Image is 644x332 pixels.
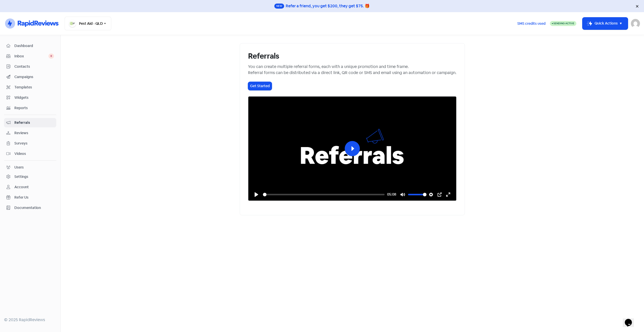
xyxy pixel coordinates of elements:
[14,174,28,179] div: Settings
[4,72,56,82] a: Campaigns
[14,105,54,111] span: Reports
[631,19,640,28] img: User
[286,3,370,9] div: Refer a friend, you get $200, they get $75. 🎁
[623,312,639,327] iframe: chat widget
[248,64,457,76] div: You can create multiple referral forms, each with a unique promotion and time frame. Referral for...
[4,139,56,148] a: Surveys
[14,205,54,210] span: Documentation
[4,172,56,181] a: Settings
[550,20,576,27] a: Sending Active
[65,17,111,30] button: Pest Aid - QLD
[4,83,56,92] a: Templates
[14,74,54,80] span: Campaigns
[517,21,546,26] span: SMS credits used
[14,85,54,90] span: Templates
[252,191,260,199] button: Play
[4,103,56,113] a: Reports
[14,141,54,146] span: Surveys
[345,141,360,156] button: Play
[4,118,56,127] a: Referrals
[582,17,628,30] button: Quick Actions
[14,54,48,59] span: Inbox
[387,192,396,198] div: Current time
[408,192,426,197] input: Volume
[513,20,550,26] a: SMS credits used
[14,64,54,69] span: Contacts
[4,182,56,192] a: Account
[4,149,56,158] a: Videos
[553,22,574,25] span: Sending Active
[14,120,54,125] span: Referrals
[4,193,56,202] a: Refer Us
[14,184,29,190] div: Account
[14,95,54,100] span: Widgets
[4,62,56,71] a: Contacts
[274,4,284,9] span: New
[4,317,56,323] div: © 2025 RapidReviews
[14,195,54,200] span: Refer Us
[4,163,56,172] a: Users
[4,128,56,138] a: Reviews
[14,151,54,156] span: Videos
[48,54,54,59] span: 0
[4,52,56,61] a: Inbox 0
[4,41,56,51] a: Dashboard
[248,82,272,90] button: Get Started
[4,93,56,102] a: Widgets
[14,130,54,136] span: Reviews
[14,43,54,49] span: Dashboard
[248,52,457,61] h1: Referrals
[14,165,24,170] div: Users
[263,192,385,197] input: Seek
[4,203,56,212] a: Documentation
